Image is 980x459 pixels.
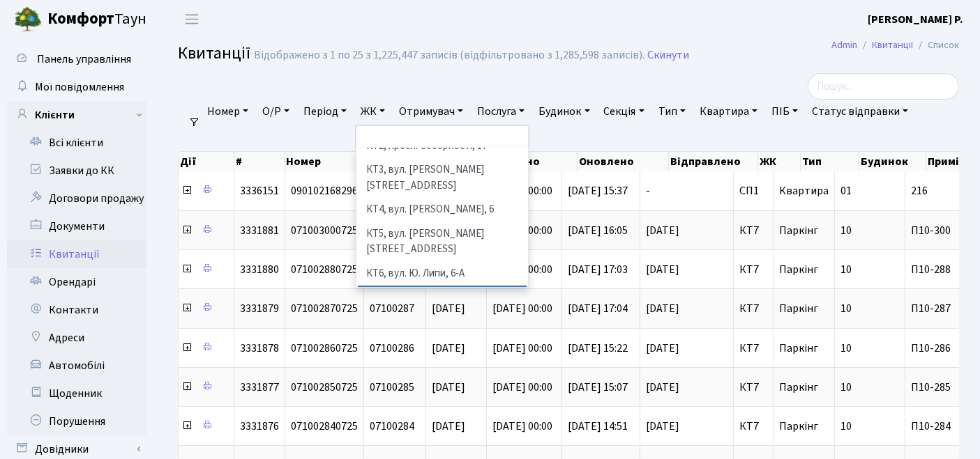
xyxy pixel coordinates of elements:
[291,301,358,316] span: 071002870725
[568,183,628,199] span: [DATE] 15:37
[646,185,728,196] span: -
[7,129,146,157] a: Всі клієнти
[568,301,628,316] span: [DATE] 17:04
[393,100,469,123] a: Отримувач
[806,100,914,123] a: Статус відправки
[358,222,527,262] li: КТ5, вул. [PERSON_NAME][STREET_ADDRESS]
[801,152,859,171] th: Тип
[492,419,552,434] span: [DATE] 00:00
[370,419,414,434] span: 07100284
[568,380,628,395] span: [DATE] 15:07
[178,41,250,65] span: Квитанції
[811,31,980,60] nav: breadcrumb
[7,268,146,296] a: Орендарі
[47,8,146,31] span: Таун
[370,341,414,356] span: 07100286
[432,380,465,395] span: [DATE]
[646,382,728,393] span: [DATE]
[840,380,852,395] span: 10
[568,223,628,238] span: [DATE] 16:05
[240,301,279,316] span: 3331879
[739,303,767,314] span: КТ7
[840,183,852,199] span: 01
[840,419,852,434] span: 10
[779,183,829,199] span: Квартира
[669,152,757,171] th: Відправлено
[240,380,279,395] span: 3331877
[739,421,767,432] span: КТ7
[291,223,358,238] span: 071003000725
[868,11,963,28] a: [PERSON_NAME] Р.
[358,286,527,325] li: КТ7, вул. [PERSON_NAME][STREET_ADDRESS]
[355,100,391,123] a: ЖК
[432,301,465,316] span: [DATE]
[739,343,767,354] span: КТ7
[840,341,852,356] span: 10
[868,12,963,27] b: [PERSON_NAME] Р.
[7,212,146,240] a: Документи
[7,296,146,324] a: Контакти
[533,100,595,123] a: Будинок
[7,157,146,185] a: Заявки до КК
[358,158,527,198] li: КТ3, вул. [PERSON_NAME][STREET_ADDRESS]
[647,49,689,62] a: Скинути
[840,262,852,277] span: 10
[174,8,209,31] button: Переключити навігацію
[7,380,146,407] a: Щоденник
[653,100,691,123] a: Тип
[37,52,131,67] span: Панель управління
[358,262,527,286] li: КТ6, вул. Ю. Липи, 6-А
[840,301,852,316] span: 10
[646,264,728,275] span: [DATE]
[202,100,254,123] a: Номер
[7,352,146,380] a: Автомобілі
[472,100,530,123] a: Послуга
[291,341,358,356] span: 071002860725
[492,380,552,395] span: [DATE] 00:00
[432,341,465,356] span: [DATE]
[779,262,818,277] span: Паркінг
[578,152,669,171] th: Оновлено
[291,262,358,277] span: 071002880725
[240,223,279,238] span: 3331881
[291,380,358,395] span: 071002850725
[492,301,552,316] span: [DATE] 00:00
[291,183,358,199] span: 090102168296
[298,100,352,123] a: Період
[370,301,414,316] span: 07100287
[358,198,527,222] li: КТ4, вул. [PERSON_NAME], 6
[872,38,913,52] a: Квитанції
[913,38,959,53] li: Список
[739,225,767,236] span: КТ7
[7,407,146,435] a: Порушення
[370,380,414,395] span: 07100285
[7,240,146,268] a: Квитанції
[7,73,146,101] a: Мої повідомлення
[492,341,552,356] span: [DATE] 00:00
[179,152,234,171] th: Дії
[7,185,146,212] a: Договори продажу
[7,45,146,73] a: Панель управління
[779,223,818,238] span: Паркінг
[432,419,465,434] span: [DATE]
[831,38,857,52] a: Admin
[240,341,279,356] span: 3331878
[240,419,279,434] span: 3331876
[234,152,285,171] th: #
[779,341,818,356] span: Паркінг
[240,183,279,199] span: 3336151
[646,303,728,314] span: [DATE]
[486,152,578,171] th: Створено
[694,100,763,123] a: Квартира
[598,100,650,123] a: Секція
[254,49,644,62] div: Відображено з 1 по 25 з 1,225,447 записів (відфільтровано з 1,285,598 записів).
[646,343,728,354] span: [DATE]
[840,223,852,238] span: 10
[739,185,767,196] span: СП1
[7,101,146,129] a: Клієнти
[646,421,728,432] span: [DATE]
[240,262,279,277] span: 3331880
[568,419,628,434] span: [DATE] 14:51
[808,73,959,100] input: Пошук...
[568,341,628,356] span: [DATE] 15:22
